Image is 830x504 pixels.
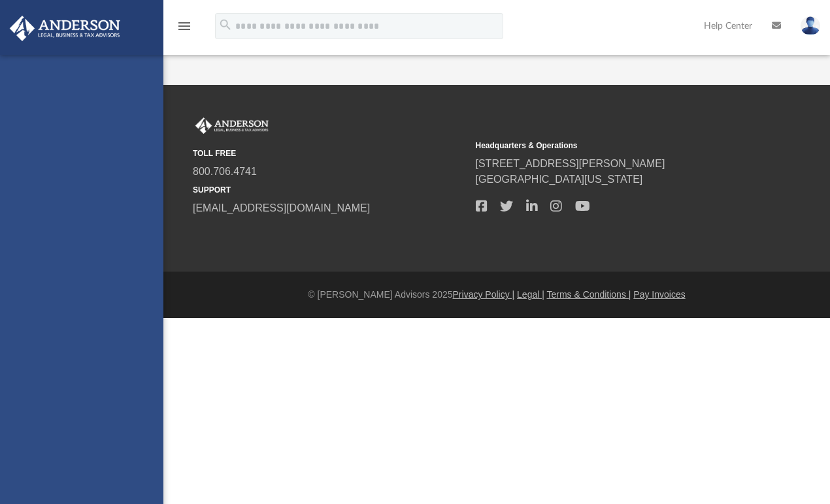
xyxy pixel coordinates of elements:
a: [GEOGRAPHIC_DATA][US_STATE] [476,174,643,185]
a: [STREET_ADDRESS][PERSON_NAME] [476,158,665,169]
img: Anderson Advisors Platinum Portal [6,16,124,41]
a: Pay Invoices [633,289,685,300]
a: 800.706.4741 [193,166,257,177]
img: User Pic [801,16,820,35]
a: Terms & Conditions | [547,289,631,300]
small: Headquarters & Operations [476,140,750,151]
small: TOLL FREE [193,148,467,159]
img: Anderson Advisors Platinum Portal [193,118,271,134]
i: search [218,18,233,32]
a: menu [176,25,192,34]
a: Legal | [517,289,544,300]
a: [EMAIL_ADDRESS][DOMAIN_NAME] [193,202,370,213]
a: Privacy Policy | [453,289,515,300]
div: © [PERSON_NAME] Advisors 2025 [163,288,830,302]
i: menu [176,18,192,34]
small: SUPPORT [193,184,467,196]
